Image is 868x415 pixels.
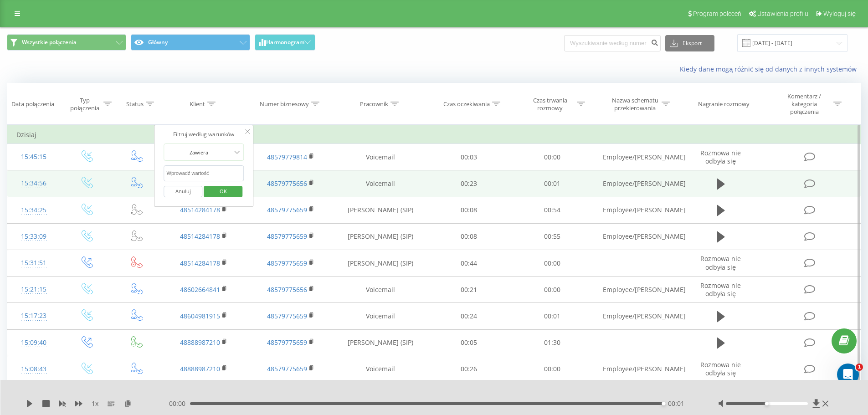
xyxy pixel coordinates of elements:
[267,312,307,320] a: 48579775659
[427,223,511,250] td: 00:08
[511,303,594,329] td: 00:01
[22,39,77,46] span: Wszystkie połączenia
[16,228,51,246] div: 15:33:09
[594,303,680,329] td: Employee/[PERSON_NAME]
[267,153,307,161] a: 48579779814
[334,223,427,250] td: [PERSON_NAME] (SIP)
[700,281,741,298] span: Rozmowa nie odbyła się
[443,100,490,108] div: Czas oczekiwania
[668,399,684,408] span: 00:01
[511,250,594,277] td: 00:00
[267,259,307,267] a: 48579775659
[511,277,594,303] td: 00:00
[16,201,51,219] div: 15:34:25
[267,338,307,347] a: 48579775659
[7,34,126,51] button: Wszystkie połączenia
[180,338,220,347] a: 48888987210
[267,179,307,188] a: 48579775656
[427,197,511,223] td: 00:08
[837,364,859,385] iframe: Intercom live chat
[360,100,388,108] div: Pracownik
[7,126,861,144] td: Dzisiaj
[68,97,101,112] div: Typ połączenia
[564,35,661,51] input: Wyszukiwanie według numeru
[16,174,51,192] div: 15:34:56
[334,197,427,223] td: [PERSON_NAME] (SIP)
[611,97,659,112] div: Nazwa schematu przekierowania
[180,364,220,373] a: 48888987210
[427,356,511,382] td: 00:26
[16,334,51,352] div: 15:09:40
[334,329,427,356] td: [PERSON_NAME] (SIP)
[16,148,51,166] div: 15:45:15
[698,100,750,108] div: Nagranie rozmowy
[180,285,220,294] a: 48602664841
[680,65,861,73] a: Kiedy dane mogą różnić się od danych z innych systemów
[334,170,427,197] td: Voicemail
[267,232,307,241] a: 48579775659
[693,10,741,17] span: Program poleceń
[16,281,51,298] div: 15:21:15
[260,100,309,108] div: Numer biznesowy
[92,399,98,408] span: 1 x
[334,303,427,329] td: Voicemail
[169,399,190,408] span: 00:00
[594,144,680,170] td: Employee/[PERSON_NAME]
[131,34,250,51] button: Główny
[427,250,511,277] td: 00:44
[700,254,741,271] span: Rozmowa nie odbyła się
[211,184,236,198] span: OK
[778,92,831,116] div: Komentarz / kategoria połączenia
[267,205,307,214] a: 48579775659
[16,254,51,272] div: 15:31:51
[511,356,594,382] td: 00:00
[662,402,665,405] div: Accessibility label
[180,259,220,267] a: 48514284178
[594,277,680,303] td: Employee/[PERSON_NAME]
[190,100,205,108] div: Klient
[427,329,511,356] td: 00:05
[823,10,856,17] span: Wyloguj się
[180,312,220,320] a: 48604981915
[255,34,315,51] button: Harmonogram
[594,356,680,382] td: Employee/[PERSON_NAME]
[594,223,680,250] td: Employee/[PERSON_NAME]
[16,307,51,325] div: 15:17:23
[511,223,594,250] td: 00:55
[164,130,244,139] div: Filtruj według warunków
[164,165,244,181] input: Wprowadź wartość
[266,39,304,46] span: Harmonogram
[11,100,54,108] div: Data połączenia
[334,277,427,303] td: Voicemail
[334,250,427,277] td: [PERSON_NAME] (SIP)
[164,186,203,197] button: Anuluj
[856,364,863,371] span: 1
[334,356,427,382] td: Voicemail
[700,149,741,165] span: Rozmowa nie odbyła się
[594,197,680,223] td: Employee/[PERSON_NAME]
[204,186,242,197] button: OK
[700,360,741,377] span: Rozmowa nie odbyła się
[180,205,220,214] a: 48514284178
[427,144,511,170] td: 00:03
[267,285,307,294] a: 48579775656
[427,170,511,197] td: 00:23
[511,329,594,356] td: 01:30
[334,144,427,170] td: Voicemail
[427,277,511,303] td: 00:21
[594,170,680,197] td: Employee/[PERSON_NAME]
[16,360,51,378] div: 15:08:43
[427,303,511,329] td: 00:24
[126,100,144,108] div: Status
[511,197,594,223] td: 00:54
[511,144,594,170] td: 00:00
[757,10,808,17] span: Ustawienia profilu
[526,97,575,112] div: Czas trwania rozmowy
[765,402,769,405] div: Accessibility label
[665,35,714,51] button: Eksport
[511,170,594,197] td: 00:01
[267,364,307,373] a: 48579775659
[180,232,220,241] a: 48514284178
